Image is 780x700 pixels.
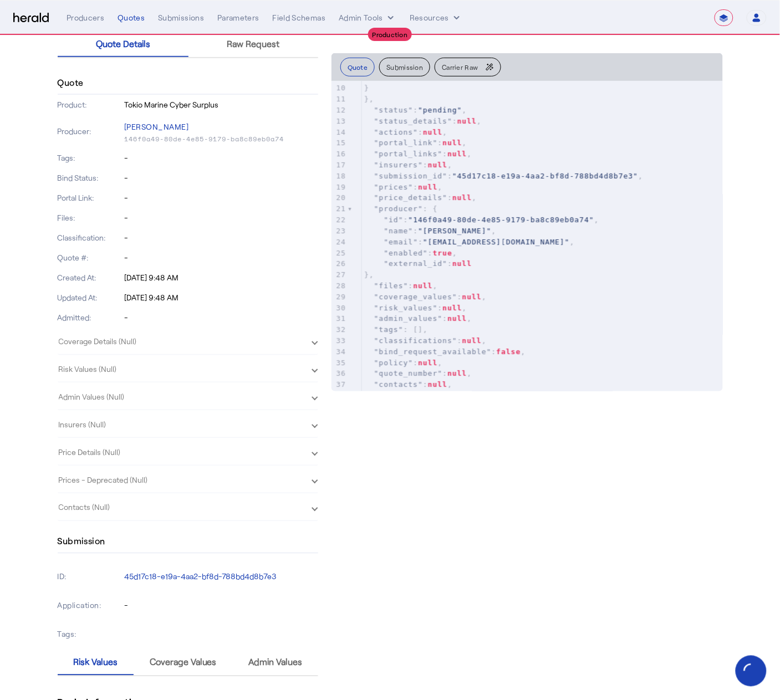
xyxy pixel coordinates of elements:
span: "name" [394,73,423,81]
span: Risk Values [73,658,118,667]
p: - [124,312,318,323]
span: "insurers" [374,161,423,169]
span: : , [364,293,487,301]
p: - [124,232,318,243]
div: Production [368,28,412,41]
span: "external_id" [384,259,447,268]
span: } [364,84,369,92]
button: Resources dropdown menu [410,12,462,23]
p: - [124,252,318,263]
span: : [364,259,472,268]
span: "enabled" [384,249,427,257]
herald-code-block: quote [332,81,723,391]
span: "prices" [374,183,414,191]
div: 30 [332,303,348,314]
span: Coverage Values [150,658,217,667]
span: "submission_id" [374,172,447,180]
div: 17 [332,160,348,171]
div: Submissions [158,12,204,23]
span: null [428,161,447,169]
span: "id" [384,216,403,224]
div: 19 [332,182,348,193]
span: null [442,139,462,147]
span: : , [364,106,467,114]
span: "tags" [374,325,404,334]
p: [DATE] 9:48 AM [124,292,318,303]
span: Carrier Raw [442,64,478,70]
span: "name" [384,227,413,235]
div: 10 [332,83,348,94]
div: 32 [332,324,348,335]
p: Files: [58,212,123,223]
span: "actions" [374,128,418,136]
span: "producer" [374,205,423,213]
div: 36 [332,368,348,379]
span: "quote_number" [374,369,443,377]
span: null [418,183,437,191]
span: }, [364,270,374,279]
span: "policy" [374,359,414,367]
div: 24 [332,237,348,248]
span: null [457,117,477,125]
span: : , [364,150,472,158]
span: : , [364,117,482,125]
span: null [452,259,472,268]
span: "[EMAIL_ADDRESS][DOMAIN_NAME]" [423,238,570,246]
span: "portal_link" [374,139,438,147]
span: "Tokio Marine" [428,73,497,81]
div: 14 [332,127,348,138]
div: 37 [332,379,348,390]
span: false [496,348,521,356]
span: : , [364,359,442,367]
span: : [364,73,496,81]
span: "portal_links" [374,150,443,158]
div: 26 [332,258,348,269]
button: Submission [379,58,430,76]
button: internal dropdown menu [339,12,396,23]
span: null [418,359,437,367]
div: Producers [67,12,104,23]
span: "contacts" [374,380,423,389]
span: "146f0a49-80de-4e85-9179-ba8c89eb0a74" [408,216,594,224]
span: "status" [374,106,414,114]
span: null [462,336,481,345]
span: null [447,150,467,158]
div: 23 [332,226,348,237]
div: 21 [332,203,348,214]
div: 34 [332,346,348,357]
div: 27 [332,269,348,280]
div: 20 [332,192,348,203]
p: Created At: [58,272,123,283]
span: }, [364,95,374,103]
p: Classification: [58,232,123,243]
button: Carrier Raw [435,58,501,76]
div: 31 [332,313,348,324]
span: : , [364,193,477,202]
span: : , [364,238,575,246]
span: "risk_values" [374,304,438,312]
p: Tokio Marine Cyber Surplus [124,99,318,110]
div: 33 [332,335,348,346]
span: : , [364,304,467,312]
div: 22 [332,214,348,226]
div: 11 [332,94,348,105]
p: [DATE] 9:48 AM [124,272,318,283]
span: : , [364,172,643,180]
div: Parameters [217,12,259,23]
div: 29 [332,292,348,303]
p: 146f0a49-80de-4e85-9179-ba8c89eb0a74 [124,135,318,144]
span: : , [364,380,452,389]
span: "coverage_values" [374,293,457,301]
img: Herald Logo [13,13,49,23]
p: - [124,600,318,611]
p: Admitted: [58,312,123,323]
span: Raw Request [227,39,280,48]
p: - [124,152,318,163]
span: : , [364,216,599,224]
span: : , [364,249,457,257]
span: null [428,380,447,389]
span: true [433,249,452,257]
span: null [442,304,462,312]
p: Product: [58,99,123,110]
span: "admin_values" [374,314,443,323]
